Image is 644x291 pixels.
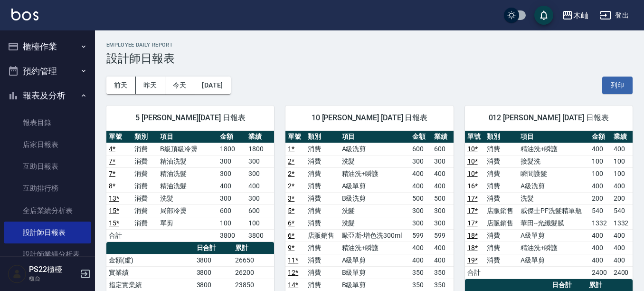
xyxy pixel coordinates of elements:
td: 消費 [305,167,340,180]
th: 類別 [484,131,518,143]
td: 消費 [305,204,340,217]
img: Logo [11,9,38,20]
td: 400 [611,242,633,254]
td: B級單剪 [340,279,410,291]
td: 1332 [611,217,633,229]
h2: Employee Daily Report [106,42,633,48]
td: A級單剪 [518,229,589,242]
td: 精油洗+瞬護 [340,242,410,254]
span: 5 [PERSON_NAME][DATE] 日報表 [118,113,263,123]
td: B級單剪 [340,266,410,279]
th: 累計 [233,242,274,254]
p: 櫃台 [29,274,77,283]
td: 消費 [132,192,158,204]
td: 洗髮 [340,217,410,229]
td: 400 [432,180,454,192]
td: 店販銷售 [484,204,518,217]
td: 消費 [305,192,340,204]
td: 消費 [484,180,518,192]
td: 600 [246,204,275,217]
td: 消費 [484,143,518,155]
td: 店販銷售 [484,217,518,229]
td: 精油洗髮 [158,155,218,167]
td: 精油洗+瞬護 [340,167,410,180]
td: 300 [432,204,454,217]
td: 350 [410,266,432,279]
td: B級洗剪 [340,192,410,204]
div: 木屾 [573,10,588,21]
button: 今天 [165,77,195,94]
th: 金額 [410,131,432,143]
td: 消費 [305,143,340,155]
th: 單號 [106,131,132,143]
th: 類別 [132,131,158,143]
td: 400 [410,242,432,254]
a: 互助排行榜 [4,177,91,199]
td: A級洗剪 [518,180,589,192]
td: 500 [432,192,454,204]
button: 預約管理 [4,59,91,84]
th: 日合計 [194,242,233,254]
td: 400 [589,229,611,242]
td: 100 [611,167,633,180]
td: 局部冷燙 [158,204,218,217]
td: 400 [410,180,432,192]
td: 2400 [589,266,611,279]
td: 300 [432,217,454,229]
a: 全店業績分析表 [4,200,91,222]
button: 前天 [106,77,136,94]
td: 300 [432,155,454,167]
td: 350 [410,279,432,291]
button: 櫃檯作業 [4,34,91,59]
td: 500 [410,192,432,204]
td: 消費 [305,242,340,254]
td: 消費 [484,242,518,254]
td: 接髮洗 [518,155,589,167]
h3: 設計師日報表 [106,52,633,65]
td: 精油洗髮 [158,180,218,192]
td: 瞬間護髮 [518,167,589,180]
button: 木屾 [558,6,592,25]
td: 1332 [589,217,611,229]
td: 消費 [132,143,158,155]
td: 400 [246,180,275,192]
td: 400 [432,254,454,266]
td: 300 [218,192,246,204]
td: 400 [611,254,633,266]
td: 300 [410,217,432,229]
td: 威傑士PF洗髮精單瓶 [518,204,589,217]
td: 26200 [233,266,274,279]
th: 單號 [285,131,305,143]
td: 消費 [484,254,518,266]
td: 300 [410,204,432,217]
td: 1800 [218,143,246,155]
td: 400 [589,143,611,155]
td: 洗髮 [340,155,410,167]
td: 26650 [233,254,274,266]
button: save [534,6,553,25]
td: 300 [246,167,275,180]
td: 精油洗髮 [158,167,218,180]
span: 012 [PERSON_NAME] [DATE] 日報表 [476,113,621,123]
td: 600 [432,143,454,155]
td: 100 [589,167,611,180]
td: A級洗剪 [340,143,410,155]
td: A級單剪 [340,254,410,266]
th: 項目 [340,131,410,143]
td: 指定實業績 [106,279,194,291]
td: 300 [246,192,275,204]
td: 200 [589,192,611,204]
a: 報表目錄 [4,112,91,134]
td: 精油洗+瞬護 [518,143,589,155]
th: 類別 [305,131,340,143]
td: 3800 [194,254,233,266]
button: [DATE] [194,77,230,94]
td: 3800 [194,279,233,291]
td: 600 [218,204,246,217]
td: 100 [611,155,633,167]
td: 消費 [132,167,158,180]
td: 消費 [484,155,518,167]
td: B級頂級冷燙 [158,143,218,155]
td: 3800 [194,266,233,279]
button: 列印 [602,77,633,94]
